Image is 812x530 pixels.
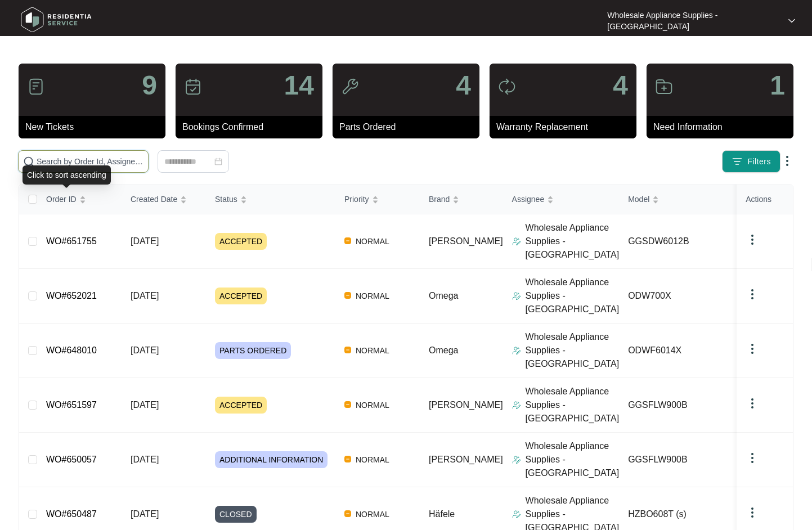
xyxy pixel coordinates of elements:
span: [DATE] [131,291,159,300]
span: NORMAL [351,398,394,412]
a: WO#651755 [46,236,97,246]
img: dropdown arrow [746,342,759,356]
img: icon [655,78,673,96]
p: Wholesale Appliance Supplies - [GEOGRAPHIC_DATA] [526,439,620,480]
td: GGSFLW900B [619,433,732,487]
span: NORMAL [351,453,394,466]
div: Click to sort ascending [23,165,111,185]
span: Assignee [512,193,545,205]
span: NORMAL [351,344,394,357]
img: Vercel Logo [344,401,351,408]
span: Created Date [131,193,177,205]
img: dropdown arrow [746,288,759,301]
a: WO#650057 [46,455,97,464]
span: Brand [429,193,450,205]
th: Model [619,185,732,214]
th: Brand [420,185,503,214]
span: [DATE] [131,345,159,355]
span: NORMAL [351,507,394,521]
img: icon [184,78,202,96]
span: Priority [344,193,369,205]
span: ACCEPTED [215,397,267,414]
th: Assignee [503,185,620,214]
img: Assigner Icon [512,291,521,300]
td: ODWF6014X [619,324,732,378]
span: Order ID [46,193,77,205]
input: Search by Order Id, Assignee Name, Customer Name, Brand and Model [37,155,143,168]
p: New Tickets [25,120,165,134]
p: 4 [613,72,628,99]
span: ACCEPTED [215,233,267,250]
img: dropdown arrow [746,397,759,410]
p: Need Information [653,120,793,134]
p: 4 [456,72,471,99]
p: 9 [142,72,157,99]
th: Order ID [37,185,122,214]
span: CLOSED [215,506,257,523]
img: Vercel Logo [344,292,351,299]
img: dropdown arrow [780,154,794,168]
span: Status [215,193,237,205]
button: filter iconFilters [722,150,780,173]
img: dropdown arrow [746,506,759,519]
p: Wholesale Appliance Supplies - [GEOGRAPHIC_DATA] [607,10,778,32]
a: WO#652021 [46,291,97,300]
img: residentia service logo [17,3,96,37]
img: Vercel Logo [344,510,351,517]
span: [DATE] [131,400,159,410]
img: Vercel Logo [344,456,351,462]
img: dropdown arrow [746,451,759,465]
td: GGSDW6012B [619,214,732,269]
img: icon [27,78,45,96]
a: WO#650487 [46,509,97,519]
span: [PERSON_NAME] [429,455,503,464]
p: Warranty Replacement [496,120,636,134]
td: ODW700X [619,269,732,324]
span: [DATE] [131,509,159,519]
p: Bookings Confirmed [182,120,322,134]
img: Assigner Icon [512,455,521,464]
img: Assigner Icon [512,401,521,410]
span: ACCEPTED [215,288,267,304]
span: ADDITIONAL INFORMATION [215,451,328,468]
span: [DATE] [131,455,159,464]
a: WO#651597 [46,400,97,410]
img: dropdown arrow [746,233,759,246]
span: Model [628,193,649,205]
p: Wholesale Appliance Supplies - [GEOGRAPHIC_DATA] [526,221,620,262]
span: PARTS ORDERED [215,342,291,359]
img: filter icon [732,156,743,167]
img: icon [498,78,516,96]
span: [PERSON_NAME] [429,236,503,246]
span: [DATE] [131,236,159,246]
span: [PERSON_NAME] [429,400,503,410]
img: icon [341,78,359,96]
span: Omega [429,291,458,300]
span: Omega [429,345,458,355]
span: Filters [747,156,771,168]
img: Assigner Icon [512,346,521,355]
img: Assigner Icon [512,237,521,246]
th: Status [206,185,335,214]
span: NORMAL [351,235,394,248]
img: search-icon [23,156,34,167]
td: GGSFLW900B [619,378,732,433]
img: dropdown arrow [788,18,795,24]
img: Assigner Icon [512,510,521,519]
th: Priority [335,185,420,214]
p: Wholesale Appliance Supplies - [GEOGRAPHIC_DATA] [526,385,620,425]
th: Created Date [122,185,206,214]
img: Vercel Logo [344,237,351,244]
p: Wholesale Appliance Supplies - [GEOGRAPHIC_DATA] [526,276,620,316]
th: Actions [737,185,793,214]
p: Wholesale Appliance Supplies - [GEOGRAPHIC_DATA] [526,330,620,371]
span: NORMAL [351,289,394,303]
span: Häfele [429,509,455,519]
a: WO#648010 [46,345,97,355]
img: Vercel Logo [344,347,351,353]
p: 1 [770,72,785,99]
p: Parts Ordered [339,120,479,134]
p: 14 [284,72,314,99]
